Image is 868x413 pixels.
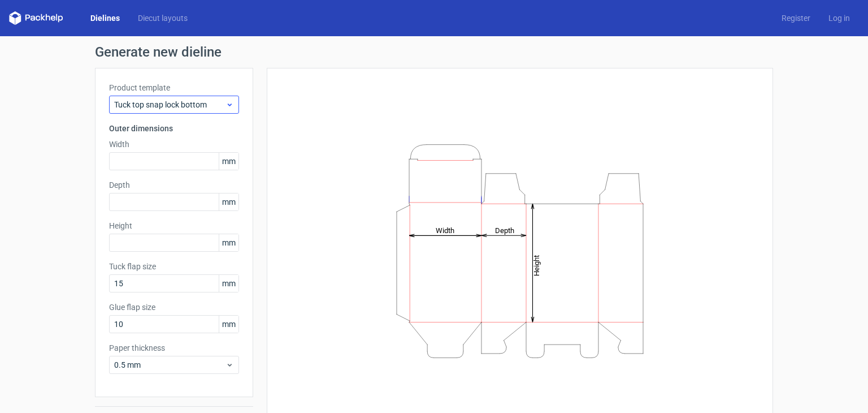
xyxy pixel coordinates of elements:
[109,123,239,134] h3: Outer dimensions
[109,82,239,93] label: Product template
[772,12,819,24] a: Register
[436,226,454,234] tspan: Width
[109,139,239,150] label: Width
[109,220,239,231] label: Height
[819,12,859,24] a: Log in
[109,302,239,313] label: Glue flap size
[219,234,238,251] span: mm
[129,12,197,24] a: Diecut layouts
[95,45,773,59] h1: Generate new dieline
[109,179,239,191] label: Depth
[532,255,541,276] tspan: Height
[219,275,238,292] span: mm
[81,12,129,24] a: Dielines
[114,359,225,371] span: 0.5 mm
[114,99,225,110] span: Tuck top snap lock bottom
[219,316,238,333] span: mm
[495,226,514,234] tspan: Depth
[219,153,238,170] span: mm
[109,261,239,272] label: Tuck flap size
[109,342,239,354] label: Paper thickness
[219,193,238,210] span: mm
